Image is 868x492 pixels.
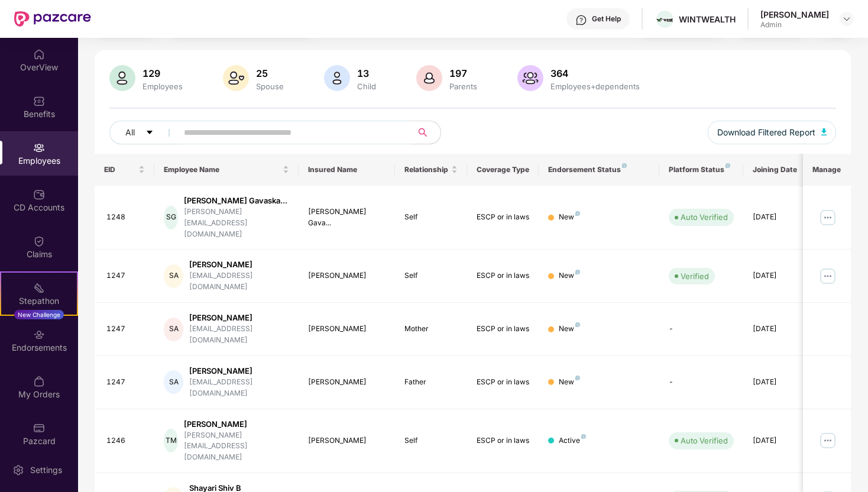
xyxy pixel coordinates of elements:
[184,195,289,206] div: [PERSON_NAME] Gavaska...
[106,270,145,281] div: 1247
[447,82,480,91] div: Parents
[395,154,467,186] th: Relationship
[184,430,289,464] div: [PERSON_NAME][EMAIL_ADDRESS][DOMAIN_NAME]
[27,464,66,476] div: Settings
[760,9,829,20] div: [PERSON_NAME]
[12,464,24,476] img: svg+xml;base64,PHN2ZyBpZD0iU2V0dGluZy0yMHgyMCIgeG1sbnM9Imh0dHA6Ly93d3cudzMub3JnLzIwMDAvc3ZnIiB3aW...
[404,165,449,174] span: Relationship
[679,14,736,25] div: WINTWEALTH
[308,323,386,335] div: [PERSON_NAME]
[821,128,827,135] img: svg+xml;base64,PHN2ZyB4bWxucz0iaHR0cDovL3d3dy53My5vcmcvMjAwMC9zdmciIHhtbG5zOnhsaW5rPSJodHRwOi8vd3...
[575,322,580,327] img: svg+xml;base64,PHN2ZyB4bWxucz0iaHR0cDovL3d3dy53My5vcmcvMjAwMC9zdmciIHdpZHRoPSI4IiBoZWlnaHQ9IjgiIH...
[412,121,441,144] button: search
[1,295,77,307] div: Stepathon
[548,165,649,174] div: Endorsement Status
[164,165,280,174] span: Employee Name
[753,435,806,446] div: [DATE]
[189,323,289,346] div: [EMAIL_ADDRESS][DOMAIN_NAME]
[33,235,45,247] img: svg+xml;base64,PHN2ZyBpZD0iQ2xhaW0iIHhtbG5zPSJodHRwOi8vd3d3LnczLm9yZy8yMDAwL3N2ZyIgd2lkdGg9IjIwIi...
[726,163,730,168] img: svg+xml;base64,PHN2ZyB4bWxucz0iaHR0cDovL3d3dy53My5vcmcvMjAwMC9zdmciIHdpZHRoPSI4IiBoZWlnaHQ9IjgiIH...
[164,264,183,288] div: SA
[164,318,183,341] div: SA
[33,422,45,434] img: svg+xml;base64,PHN2ZyBpZD0iUGF6Y2FyZCIgeG1sbnM9Imh0dHA6Ly93d3cudzMub3JnLzIwMDAvc3ZnIiB3aWR0aD0iMj...
[559,435,586,446] div: Active
[681,270,709,282] div: Verified
[254,82,286,91] div: Spouse
[659,356,743,409] td: -
[324,65,350,91] img: svg+xml;base64,PHN2ZyB4bWxucz0iaHR0cDovL3d3dy53My5vcmcvMjAwMC9zdmciIHhtbG5zOnhsaW5rPSJodHRwOi8vd3...
[109,65,135,91] img: svg+xml;base64,PHN2ZyB4bWxucz0iaHR0cDovL3d3dy53My5vcmcvMjAwMC9zdmciIHhtbG5zOnhsaW5rPSJodHRwOi8vd3...
[308,377,386,388] div: [PERSON_NAME]
[753,323,806,335] div: [DATE]
[106,435,145,446] div: 1246
[189,377,289,399] div: [EMAIL_ADDRESS][DOMAIN_NAME]
[818,267,837,286] img: manageButton
[559,212,580,223] div: New
[106,323,145,335] div: 1247
[416,65,442,91] img: svg+xml;base64,PHN2ZyB4bWxucz0iaHR0cDovL3d3dy53My5vcmcvMjAwMC9zdmciIHhtbG5zOnhsaW5rPSJodHRwOi8vd3...
[717,126,815,139] span: Download Filtered Report
[760,20,829,30] div: Admin
[548,67,642,79] div: 364
[164,206,177,229] div: SG
[743,154,815,186] th: Joining Date
[164,429,177,452] div: TM
[33,376,45,387] img: svg+xml;base64,PHN2ZyBpZD0iTXlfT3JkZXJzIiBkYXRhLW5hbWU9Ik15IE9yZGVycyIgeG1sbnM9Imh0dHA6Ly93d3cudz...
[33,282,45,294] img: svg+xml;base64,PHN2ZyB4bWxucz0iaHR0cDovL3d3dy53My5vcmcvMjAwMC9zdmciIHdpZHRoPSIyMSIgaGVpZ2h0PSIyMC...
[106,212,145,223] div: 1248
[708,121,837,144] button: Download Filtered Report
[548,82,642,91] div: Employees+dependents
[299,154,395,186] th: Insured Name
[818,208,837,227] img: manageButton
[575,211,580,216] img: svg+xml;base64,PHN2ZyB4bWxucz0iaHR0cDovL3d3dy53My5vcmcvMjAwMC9zdmciIHdpZHRoPSI4IiBoZWlnaHQ9IjgiIH...
[517,65,543,91] img: svg+xml;base64,PHN2ZyB4bWxucz0iaHR0cDovL3d3dy53My5vcmcvMjAwMC9zdmciIHhtbG5zOnhsaW5rPSJodHRwOi8vd3...
[477,323,530,335] div: ESCP or in laws
[669,165,734,174] div: Platform Status
[184,206,289,240] div: [PERSON_NAME][EMAIL_ADDRESS][DOMAIN_NAME]
[145,128,154,138] span: caret-down
[404,323,458,335] div: Mother
[33,48,45,60] img: svg+xml;base64,PHN2ZyBpZD0iSG9tZSIgeG1sbnM9Imh0dHA6Ly93d3cudzMub3JnLzIwMDAvc3ZnIiB3aWR0aD0iMjAiIG...
[447,67,480,79] div: 197
[104,165,137,174] span: EID
[581,434,586,439] img: svg+xml;base64,PHN2ZyB4bWxucz0iaHR0cDovL3d3dy53My5vcmcvMjAwMC9zdmciIHdpZHRoPSI4IiBoZWlnaHQ9IjgiIH...
[681,211,728,223] div: Auto Verified
[109,121,182,144] button: Allcaret-down
[95,154,155,186] th: EID
[189,270,289,293] div: [EMAIL_ADDRESS][DOMAIN_NAME]
[681,435,728,446] div: Auto Verified
[477,377,530,388] div: ESCP or in laws
[404,212,458,223] div: Self
[254,67,286,79] div: 25
[14,310,64,319] div: New Challenge
[184,419,289,430] div: [PERSON_NAME]
[477,270,530,281] div: ESCP or in laws
[404,377,458,388] div: Father
[164,370,183,394] div: SA
[818,431,837,450] img: manageButton
[189,312,289,323] div: [PERSON_NAME]
[656,18,673,21] img: Wintlogo.jpg
[592,14,621,24] div: Get Help
[559,270,580,281] div: New
[189,259,289,270] div: [PERSON_NAME]
[575,376,580,380] img: svg+xml;base64,PHN2ZyB4bWxucz0iaHR0cDovL3d3dy53My5vcmcvMjAwMC9zdmciIHdpZHRoPSI4IiBoZWlnaHQ9IjgiIH...
[308,270,386,281] div: [PERSON_NAME]
[753,270,806,281] div: [DATE]
[659,303,743,356] td: -
[33,329,45,341] img: svg+xml;base64,PHN2ZyBpZD0iRW5kb3JzZW1lbnRzIiB4bWxucz0iaHR0cDovL3d3dy53My5vcmcvMjAwMC9zdmciIHdpZH...
[355,67,378,79] div: 13
[189,365,289,377] div: [PERSON_NAME]
[404,435,458,446] div: Self
[106,377,145,388] div: 1247
[140,67,185,79] div: 129
[308,435,386,446] div: [PERSON_NAME]
[477,212,530,223] div: ESCP or in laws
[33,142,45,154] img: svg+xml;base64,PHN2ZyBpZD0iRW1wbG95ZWVzIiB4bWxucz0iaHR0cDovL3d3dy53My5vcmcvMjAwMC9zdmciIHdpZHRoPS...
[412,128,435,137] span: search
[753,212,806,223] div: [DATE]
[559,323,580,335] div: New
[33,189,45,200] img: svg+xml;base64,PHN2ZyBpZD0iQ0RfQWNjb3VudHMiIGRhdGEtbmFtZT0iQ0QgQWNjb3VudHMiIHhtbG5zPSJodHRwOi8vd3...
[622,163,627,168] img: svg+xml;base64,PHN2ZyB4bWxucz0iaHR0cDovL3d3dy53My5vcmcvMjAwMC9zdmciIHdpZHRoPSI4IiBoZWlnaHQ9IjgiIH...
[559,377,580,388] div: New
